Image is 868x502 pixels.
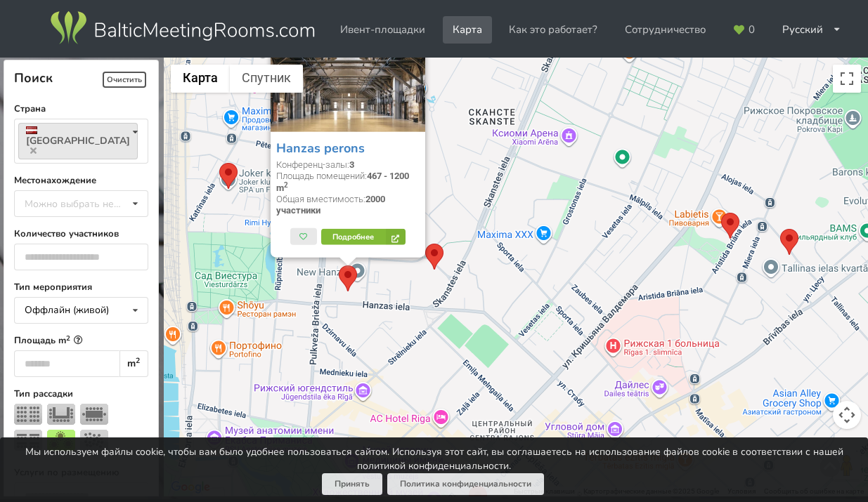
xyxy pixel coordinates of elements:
[80,430,108,451] img: Прием
[18,123,138,159] a: [GEOGRAPHIC_DATA]
[80,404,108,425] img: Собрание
[276,194,420,217] div: Общая вместимость:
[615,16,715,44] a: Сотрудничество
[833,65,861,93] button: Включить полноэкранный режим
[276,194,385,216] strong: 2000 участники
[14,102,148,116] label: Страна
[349,159,354,170] strong: 3
[772,16,851,44] div: Русский
[14,387,148,401] label: Тип рассадки
[284,181,288,189] sup: 2
[136,355,140,366] sup: 2
[14,227,148,241] label: Количество участников
[14,430,42,451] img: Класс
[321,229,406,246] a: Подробнее
[21,196,154,212] div: Можно выбрать несколько
[119,350,148,377] div: m
[271,28,425,132] img: Конференц-центр | Рига | Hanzas perons
[14,173,148,187] label: Местонахождение
[25,305,109,315] div: Оффлайн (живой)
[330,16,435,44] a: Ивент-площадки
[322,473,382,495] button: Принять
[276,159,420,171] div: Конференц-залы:
[387,473,544,495] a: Политика конфиденциальности
[276,140,365,157] a: Hanzas perons
[14,280,148,294] label: Тип мероприятия
[499,16,607,44] a: Как это работает?
[833,401,861,429] button: Управление камерой на карте
[66,333,70,343] sup: 2
[443,16,492,44] a: Карта
[14,70,53,86] span: Поиск
[48,8,317,48] img: Baltic Meeting Rooms
[47,430,75,451] img: Банкет
[103,72,146,88] span: Очистить
[47,404,75,425] img: U-тип
[14,404,42,425] img: Театр
[230,65,303,93] button: Показать спутниковую карту
[14,333,148,348] label: Площадь m
[171,65,230,93] button: Показать карту с названиями объектов
[276,171,409,192] strong: 467 - 1200 m
[749,25,755,35] span: 0
[276,171,420,194] div: Площадь помещений:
